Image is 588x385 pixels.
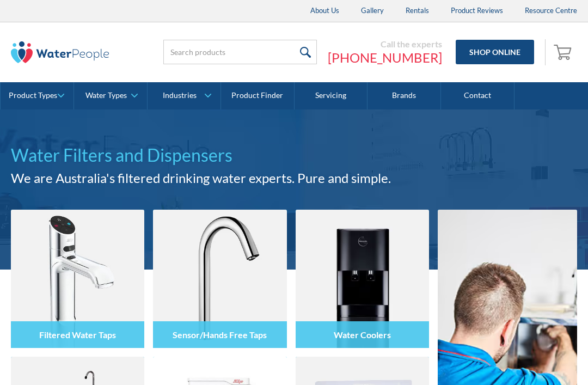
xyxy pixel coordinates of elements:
img: Filtered Water Taps [11,210,144,348]
a: Shop Online [456,40,534,64]
a: Industries [148,82,220,109]
a: [PHONE_NUMBER] [328,50,442,66]
a: Water Types [74,82,147,109]
img: Water Coolers [296,210,429,348]
div: Call the experts [328,39,442,50]
a: Open cart containing items [551,39,577,65]
h4: Filtered Water Taps [39,329,116,340]
img: Sensor/Hands Free Taps [153,210,286,348]
a: Brands [367,82,441,109]
div: Water Types [85,91,127,100]
img: The Water People [11,41,109,63]
a: Product Finder [221,82,295,109]
a: Product Types [1,82,73,109]
div: Product Types [9,91,57,100]
a: Servicing [295,82,368,109]
div: Industries [163,91,197,100]
a: Contact [441,82,514,109]
h4: Water Coolers [334,329,391,340]
input: Search products [163,40,317,64]
h4: Sensor/Hands Free Taps [173,329,267,340]
img: shopping cart [554,43,574,60]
